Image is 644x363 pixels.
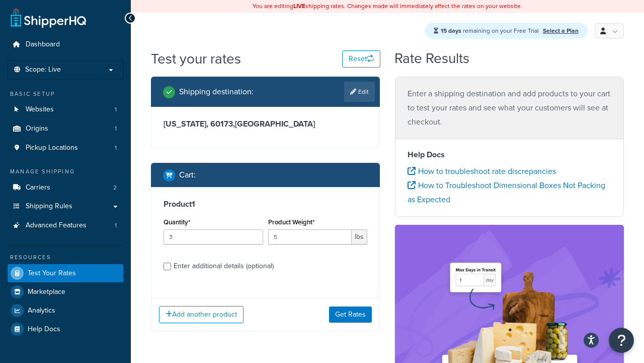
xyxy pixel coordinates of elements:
li: Pickup Locations [8,139,123,157]
span: Analytics [28,307,55,315]
span: Test Your Rates [28,269,76,278]
input: 0.00 [268,229,352,245]
span: Pickup Locations [26,144,78,152]
li: Carriers [8,178,123,197]
div: Resources [8,253,123,262]
span: lbs [352,229,367,245]
span: 2 [113,184,117,192]
span: Advanced Features [26,221,87,230]
li: Websites [8,100,123,119]
a: How to troubleshoot rate discrepancies [408,165,556,177]
p: Enter a shipping destination and add products to your cart to test your rates and see what your c... [408,87,611,129]
span: 1 [115,105,117,114]
h3: [US_STATE], 60173 , [GEOGRAPHIC_DATA] [164,119,367,129]
button: Get Rates [329,307,372,323]
h4: Help Docs [408,149,611,161]
span: Carriers [26,184,50,192]
span: 1 [115,221,117,230]
button: Open Resource Center [609,328,634,353]
a: Shipping Rules [8,197,123,216]
div: Manage Shipping [8,167,123,176]
span: Shipping Rules [26,202,72,211]
a: Origins1 [8,119,123,138]
h2: Rate Results [394,51,469,67]
h2: Shipping destination : [179,87,254,96]
b: LIVE [293,2,305,11]
h1: Test your rates [151,49,241,69]
span: Origins [26,125,48,133]
h2: Cart : [179,170,196,179]
span: remaining on your Free Trial [441,26,540,35]
input: 0.0 [164,229,263,245]
label: Product Weight* [268,218,314,226]
a: Test Your Rates [8,264,123,282]
a: How to Troubleshoot Dimensional Boxes Not Packing as Expected [408,179,605,205]
a: Marketplace [8,283,123,301]
label: Quantity* [164,218,190,226]
span: 1 [115,144,117,152]
span: Dashboard [26,40,60,49]
a: Select a Plan [543,26,579,35]
span: Scope: Live [25,66,61,74]
a: Websites1 [8,100,123,119]
li: Advanced Features [8,216,123,235]
span: 1 [115,125,117,133]
strong: 15 days [441,26,461,35]
li: Origins [8,119,123,138]
a: Carriers2 [8,178,123,197]
a: Edit [344,82,375,102]
a: Analytics [8,301,123,320]
input: Enter additional details (optional) [164,263,171,270]
a: Help Docs [8,320,123,338]
button: Add another product [159,306,244,323]
button: Reset [342,50,380,68]
a: Advanced Features1 [8,216,123,235]
a: Pickup Locations1 [8,139,123,157]
span: Websites [26,105,54,114]
div: Basic Setup [8,90,123,98]
span: Marketplace [28,288,65,296]
div: Enter additional details (optional) [174,259,274,273]
h3: Product 1 [164,199,367,209]
span: Help Docs [28,325,60,334]
a: Dashboard [8,35,123,54]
